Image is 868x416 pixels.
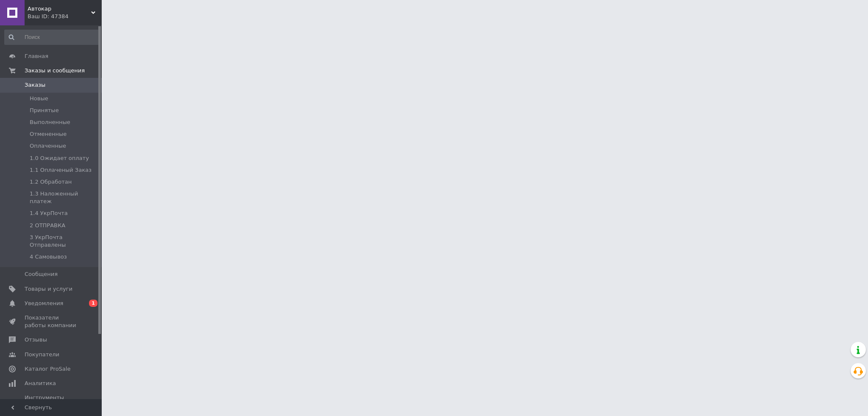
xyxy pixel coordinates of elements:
span: Принятые [30,107,59,114]
span: Товары и услуги [25,285,72,293]
input: Поиск [4,30,100,45]
span: 1.0 Ожидает оплату [30,154,89,162]
span: Заказы и сообщения [25,67,85,74]
span: Оплаченные [30,142,66,150]
span: Инструменты вебмастера и SEO [25,394,78,409]
span: Аналитика [25,380,56,387]
span: 1.3 Наложенный платеж [30,190,99,205]
span: Сообщения [25,270,58,278]
span: Главная [25,52,48,60]
span: Отмененные [30,130,67,138]
span: 1.4 УкрПочта [30,209,68,217]
span: 1.2 Обработан [30,178,72,186]
span: Автокар [28,5,91,13]
div: Ваш ID: 47384 [28,13,102,20]
span: Показатели работы компании [25,314,78,329]
span: Новые [30,95,48,102]
span: Выполненные [30,118,70,126]
span: 3 УкрПочта Отправлены [30,234,99,249]
span: 2 ОТПРАВКА [30,222,65,229]
span: Уведомления [25,300,63,307]
span: 4 Самовывоз [30,253,67,261]
span: 1 [89,300,97,307]
span: Каталог ProSale [25,365,70,373]
span: Заказы [25,81,45,89]
span: Отзывы [25,336,47,344]
span: 1.1 Оплаченый Заказ [30,166,92,174]
span: Покупатели [25,351,59,358]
